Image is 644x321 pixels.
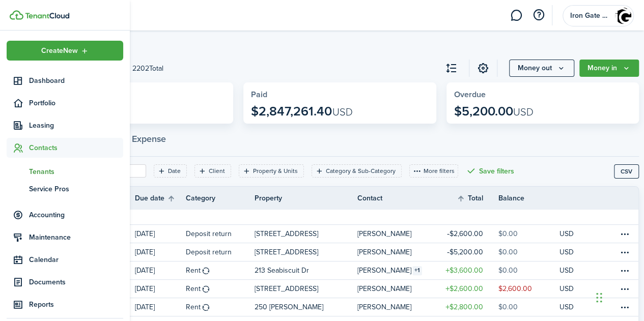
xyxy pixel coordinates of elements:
[29,299,123,310] span: Reports
[186,265,201,276] table-info-title: Rent
[29,98,123,108] span: Portfolio
[559,302,574,312] p: USD
[239,164,304,178] filter-tag: Open filter
[457,192,498,205] th: Sort
[614,164,639,179] button: CSV
[186,302,201,312] table-info-title: Rent
[7,41,123,61] button: Open menu
[507,3,526,28] a: Messaging
[29,277,123,287] span: Documents
[357,230,411,238] table-profile-info-text: [PERSON_NAME]
[447,228,483,239] table-amount-title: $2,600.00
[209,166,225,176] filter-tag-label: Client
[326,166,396,176] filter-tag-label: Category & Sub-Category
[255,228,318,239] p: [STREET_ADDRESS]
[498,247,518,257] table-amount-description: $0.00
[559,247,574,257] p: USD
[409,164,458,178] button: More filters
[41,47,78,54] span: Create New
[530,7,547,24] button: Open resource center
[445,265,483,276] table-amount-title: $3,600.00
[29,142,123,153] span: Contacts
[312,164,402,178] filter-tag: Open filter
[579,60,639,77] button: Money in
[25,13,69,19] img: TenantCloud
[29,75,123,86] span: Dashboard
[498,228,518,239] table-amount-description: $0.00
[186,193,255,203] th: Category
[255,247,318,257] p: [STREET_ADDRESS]
[509,60,574,77] button: Open menu
[186,228,232,239] table-info-title: Deposit return
[357,285,411,293] table-profile-info-text: [PERSON_NAME]
[447,247,483,257] table-amount-title: $5,200.00
[154,164,187,178] filter-tag: Open filter
[186,283,201,294] table-info-title: Rent
[168,166,181,176] filter-tag-label: Date
[466,164,514,178] button: Save filters
[357,193,437,203] th: Contact
[29,184,123,194] span: Service Pros
[29,254,123,265] span: Calendar
[251,104,352,119] p: $2,847,261.40
[559,265,574,276] p: USD
[48,90,226,99] widget-stats-title: Outstanding
[253,166,298,176] filter-tag-label: Property & Units
[579,60,639,77] button: Open menu
[454,90,631,99] widget-stats-title: Overdue
[615,8,631,24] img: Iron Gate Properties
[29,120,123,131] span: Leasing
[357,248,411,256] table-profile-info-text: [PERSON_NAME]
[498,302,518,312] table-amount-description: $0.00
[135,247,155,257] p: [DATE]
[135,192,186,205] th: Sort
[498,283,532,294] table-amount-description: $2,600.00
[29,166,123,177] span: Tenants
[596,282,602,313] div: Drag
[132,63,163,74] header-page-total: 2202 Total
[509,60,574,77] button: Money out
[194,164,231,178] filter-tag: Open filter
[29,210,123,220] span: Accounting
[255,193,357,203] th: Property
[445,283,483,294] table-amount-title: $2,600.00
[122,126,176,157] button: Expense
[255,302,323,312] p: 250 [PERSON_NAME]
[29,232,123,243] span: Maintenance
[513,104,534,120] span: USD
[559,228,574,239] p: USD
[357,265,411,276] table-info-title: [PERSON_NAME]
[255,283,318,294] p: [STREET_ADDRESS]
[255,265,309,276] p: 213 Seabiscuit Dr
[135,283,155,294] p: [DATE]
[498,193,559,203] th: Balance
[593,272,644,321] iframe: Chat Widget
[135,228,155,239] p: [DATE]
[357,303,411,311] table-profile-info-text: [PERSON_NAME]
[412,266,422,275] table-counter: 1
[251,90,428,99] widget-stats-title: Paid
[135,265,155,276] p: [DATE]
[186,247,232,257] table-info-title: Deposit return
[570,12,611,19] span: Iron Gate Properties
[135,302,155,312] p: [DATE]
[445,302,483,312] table-amount-title: $2,800.00
[454,104,534,119] p: $5,200.00
[498,265,518,276] table-amount-description: $0.00
[559,283,574,294] p: USD
[10,10,23,20] img: TenantCloud
[332,104,352,120] span: USD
